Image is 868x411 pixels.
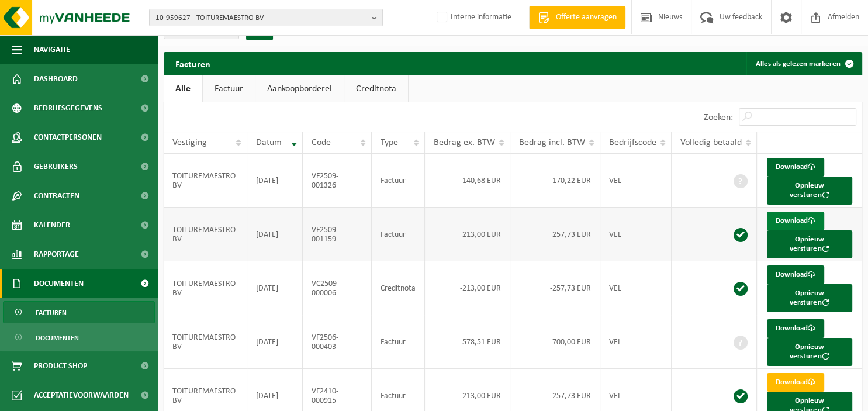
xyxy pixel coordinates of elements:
a: Download [767,319,824,338]
span: Kalender [34,210,70,240]
label: Interne informatie [434,9,511,26]
h2: Facturen [164,52,222,75]
td: TOITUREMAESTRO BV [164,261,247,315]
a: Offerte aanvragen [529,6,625,29]
td: [DATE] [247,208,303,261]
td: 578,51 EUR [425,315,510,369]
button: Opnieuw versturen [767,177,852,205]
td: -213,00 EUR [425,261,510,315]
td: [DATE] [247,315,303,369]
td: 213,00 EUR [425,208,510,261]
span: Bedrijfscode [609,138,656,147]
span: Contactpersonen [34,123,102,152]
span: Dashboard [34,64,78,94]
button: 10-959627 - TOITUREMAESTRO BV [149,9,383,26]
td: TOITUREMAESTRO BV [164,315,247,369]
a: Download [767,158,824,177]
span: Volledig betaald [680,138,742,147]
span: Documenten [34,269,84,298]
span: Bedrag ex. BTW [434,138,495,147]
a: Download [767,265,824,284]
button: Opnieuw versturen [767,284,852,312]
span: Bedrag incl. BTW [519,138,585,147]
td: VF2506-000403 [303,315,371,369]
a: Facturen [3,301,155,323]
span: Datum [256,138,282,147]
td: VEL [600,315,672,369]
td: VF2509-001326 [303,154,371,208]
td: TOITUREMAESTRO BV [164,154,247,208]
span: 10-959627 - TOITUREMAESTRO BV [155,9,367,27]
a: Documenten [3,326,155,348]
span: Gebruikers [34,152,78,181]
label: Zoeken: [704,113,733,122]
a: Alle [164,75,202,102]
span: Vestiging [172,138,207,147]
a: Download [767,212,824,230]
td: 140,68 EUR [425,154,510,208]
span: Contracten [34,181,79,210]
span: Offerte aanvragen [553,12,620,23]
a: Factuur [203,75,255,102]
span: Product Shop [34,351,87,381]
span: Code [312,138,331,147]
span: Bedrijfsgegevens [34,94,102,123]
a: Aankoopborderel [255,75,344,102]
td: Creditnota [372,261,425,315]
td: Factuur [372,154,425,208]
td: VC2509-000006 [303,261,371,315]
button: Alles als gelezen markeren [746,52,861,75]
span: Type [381,138,398,147]
a: Creditnota [344,75,408,102]
td: 170,22 EUR [510,154,600,208]
td: VEL [600,208,672,261]
span: Rapportage [34,240,79,269]
td: VEL [600,154,672,208]
td: Factuur [372,208,425,261]
td: -257,73 EUR [510,261,600,315]
a: Download [767,373,824,392]
span: Navigatie [34,35,70,64]
td: 700,00 EUR [510,315,600,369]
td: [DATE] [247,154,303,208]
td: [DATE] [247,261,303,315]
span: Acceptatievoorwaarden [34,381,129,410]
td: TOITUREMAESTRO BV [164,208,247,261]
td: Factuur [372,315,425,369]
button: Opnieuw versturen [767,230,852,258]
td: VEL [600,261,672,315]
td: 257,73 EUR [510,208,600,261]
span: Documenten [36,327,79,349]
button: Opnieuw versturen [767,338,852,366]
span: Facturen [36,302,67,324]
td: VF2509-001159 [303,208,371,261]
